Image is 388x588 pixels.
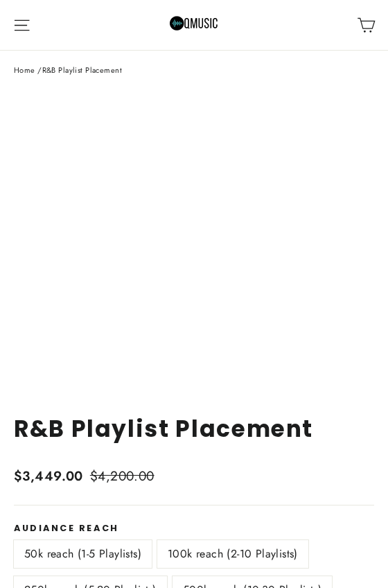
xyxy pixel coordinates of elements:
img: Q Music Promotions [170,12,218,37]
div: Primary [74,3,315,46]
h1: R&B Playlist Placement [14,415,374,442]
span: $4,200.00 [90,467,155,485]
label: Audiance Reach [14,523,374,533]
span: / [37,64,42,76]
label: 50k reach (1-5 Playlists) [14,540,152,568]
nav: breadcrumbs [14,64,374,77]
span: $3,449.00 [14,467,83,485]
a: Home [14,64,35,76]
label: 100k reach (2-10 Playlists) [157,540,308,568]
